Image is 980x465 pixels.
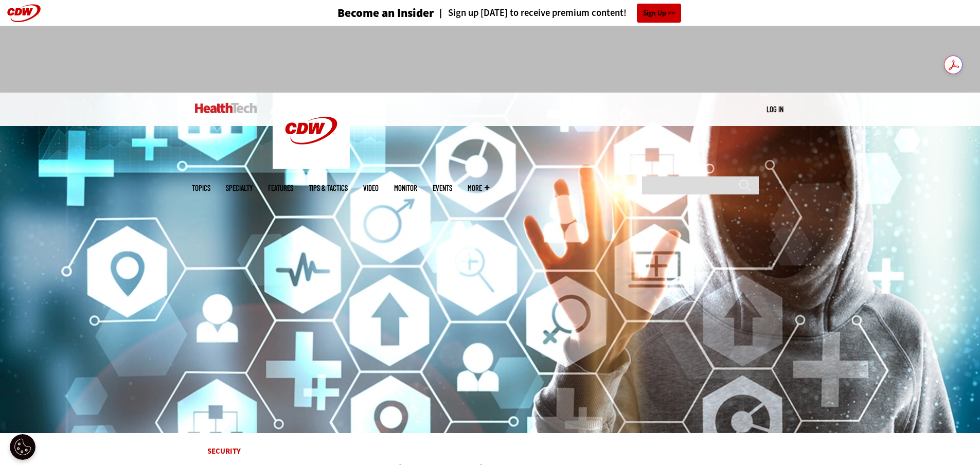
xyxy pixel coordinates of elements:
a: Sign up [DATE] to receive premium content! [434,8,627,18]
div: Cookie Settings [10,434,35,460]
a: Log in [767,104,783,114]
span: Specialty [226,184,253,192]
div: User menu [767,104,783,115]
button: Open Preferences [10,434,35,460]
a: CDW [273,160,350,171]
a: MonITor [394,184,417,192]
img: Home [195,103,257,113]
a: Video [363,184,379,192]
a: Tips & Tactics [309,184,348,192]
span: More [468,184,489,192]
img: Home [273,93,350,169]
a: Become an Insider [299,7,434,19]
a: Security [207,446,241,456]
iframe: advertisement [303,36,678,82]
span: Topics [192,184,210,192]
h3: Become an Insider [337,7,434,19]
a: Sign Up [637,4,681,23]
a: Features [268,184,293,192]
a: Events [433,184,452,192]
